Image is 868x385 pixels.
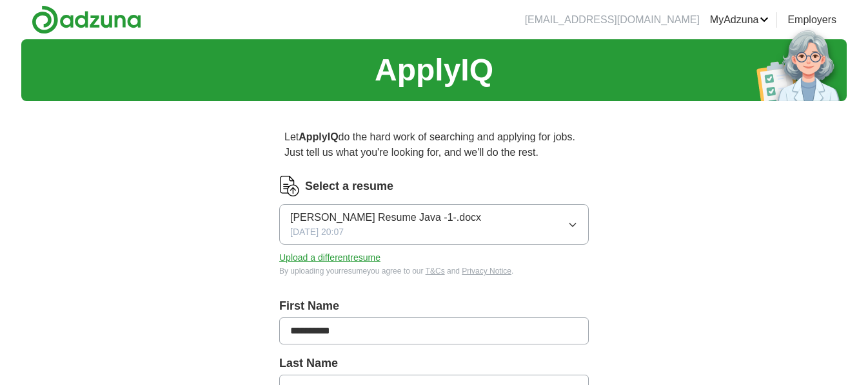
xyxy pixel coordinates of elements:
[279,124,589,165] p: Let do the hard work of searching and applying for jobs. Just tell us what you're looking for, an...
[525,12,700,28] li: [EMAIL_ADDRESS][DOMAIN_NAME]
[462,267,511,276] a: Privacy Notice
[279,176,300,196] img: CV Icon
[279,251,380,265] button: Upload a differentresume
[32,5,141,34] img: Adzuna logo
[279,297,589,315] label: First Name
[279,355,589,372] label: Last Name
[290,210,481,225] span: [PERSON_NAME] Resume Java -1-.docx
[787,12,836,28] a: Employers
[279,265,589,277] div: By uploading your resume you agree to our and .
[290,225,344,239] span: [DATE] 20:07
[279,204,589,245] button: [PERSON_NAME] Resume Java -1-.docx[DATE] 20:07
[299,131,338,142] strong: ApplyIQ
[375,47,493,93] h1: ApplyIQ
[305,178,393,195] label: Select a resume
[710,12,769,28] a: MyAdzuna
[426,267,445,276] a: T&Cs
